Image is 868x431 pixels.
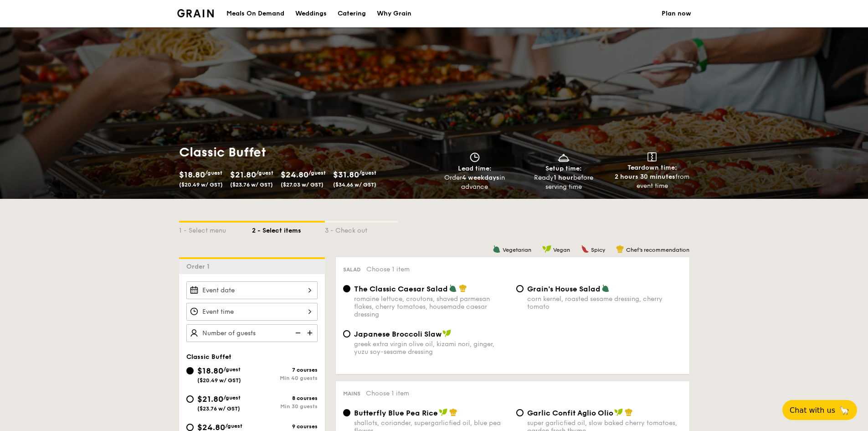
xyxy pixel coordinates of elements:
span: ($27.03 w/ GST) [281,182,324,188]
input: $24.80/guest($27.03 w/ GST)9 coursesMin 30 guests [186,424,194,431]
img: icon-chef-hat.a58ddaea.svg [625,408,633,416]
strong: 4 weekdays [462,174,499,182]
input: Grain's House Saladcorn kernel, roasted sesame dressing, cherry tomato [516,285,524,292]
span: Order 1 [186,263,213,270]
input: Event date [186,281,318,299]
span: Grain's House Salad [527,285,601,293]
strong: 1 hour [554,174,573,182]
span: $18.80 [197,366,223,376]
img: icon-chef-hat.a58ddaea.svg [616,245,624,253]
div: Min 30 guests [252,403,318,410]
img: icon-teardown.65201eee.svg [647,152,657,161]
span: ($20.49 w/ GST) [197,377,241,384]
img: icon-spicy.37a8142b.svg [581,245,589,253]
span: Vegan [553,247,570,253]
input: Number of guests [186,324,318,342]
span: /guest [256,170,273,176]
span: Setup time: [545,165,582,172]
span: Vegetarian [503,247,531,253]
img: icon-chef-hat.a58ddaea.svg [449,408,457,416]
span: Choose 1 item [366,389,409,397]
img: icon-clock.2db775ea.svg [468,152,482,162]
div: Min 40 guests [252,375,318,381]
span: Spicy [591,247,605,253]
span: $21.80 [230,170,256,180]
img: icon-dish.430c3a2e.svg [557,152,570,162]
div: 1 - Select menu [179,223,252,235]
h1: Classic Buffet [179,144,431,161]
span: Lead time: [458,165,492,172]
strong: 2 hours 30 minutes [615,173,675,181]
span: Chef's recommendation [626,247,689,253]
div: 2 - Select items [252,223,325,235]
input: Garlic Confit Aglio Oliosuper garlicfied oil, slow baked cherry tomatoes, garden fresh thyme [516,409,524,416]
div: 8 courses [252,395,318,401]
img: icon-vegan.f8ff3823.svg [442,329,452,338]
span: Japanese Broccoli Slaw [354,330,442,338]
span: 🦙 [839,405,850,415]
input: $21.80/guest($23.76 w/ GST)8 coursesMin 30 guests [186,395,194,403]
span: /guest [223,366,241,373]
span: Garlic Confit Aglio Olio [527,409,613,417]
span: /guest [205,170,222,176]
span: /guest [225,423,242,429]
span: $18.80 [179,170,205,180]
input: Japanese Broccoli Slawgreek extra virgin olive oil, kizami nori, ginger, yuzu soy-sesame dressing [343,330,350,338]
div: Order in advance [434,173,516,192]
span: ($34.66 w/ GST) [333,182,376,188]
input: $18.80/guest($20.49 w/ GST)7 coursesMin 40 guests [186,367,194,374]
span: $31.80 [333,170,359,180]
span: Butterfly Blue Pea Rice [354,409,438,417]
span: ($23.76 w/ GST) [230,182,273,188]
span: $21.80 [197,394,223,404]
div: romaine lettuce, croutons, shaved parmesan flakes, cherry tomatoes, housemade caesar dressing [354,295,509,318]
img: icon-vegetarian.fe4039eb.svg [493,245,501,253]
span: /guest [359,170,376,176]
div: from event time [611,172,693,191]
span: Salad [343,266,361,273]
span: ($20.49 w/ GST) [179,182,223,188]
img: icon-add.58712e84.svg [304,324,318,342]
div: 3 - Check out [325,223,398,235]
a: Logotype [177,9,214,17]
img: icon-vegan.f8ff3823.svg [614,408,623,416]
span: Choose 1 item [366,265,410,273]
input: Event time [186,303,318,321]
div: greek extra virgin olive oil, kizami nori, ginger, yuzu soy-sesame dressing [354,340,509,356]
img: icon-vegetarian.fe4039eb.svg [449,284,457,292]
img: icon-vegetarian.fe4039eb.svg [601,284,610,292]
img: icon-reduce.1d2dbef1.svg [290,324,304,342]
img: icon-vegan.f8ff3823.svg [542,245,551,253]
div: 9 courses [252,423,318,430]
span: Teardown time: [627,164,677,171]
img: icon-vegan.f8ff3823.svg [439,408,448,416]
div: Ready before serving time [523,173,604,192]
span: /guest [223,395,241,401]
img: Grain [177,9,214,17]
span: $24.80 [281,170,308,180]
input: Butterfly Blue Pea Riceshallots, coriander, supergarlicfied oil, blue pea flower [343,409,350,416]
div: 7 courses [252,367,318,373]
span: The Classic Caesar Salad [354,285,448,293]
span: /guest [308,170,326,176]
img: icon-chef-hat.a58ddaea.svg [459,284,467,292]
span: Chat with us [790,406,835,415]
span: ($23.76 w/ GST) [197,405,240,412]
div: corn kernel, roasted sesame dressing, cherry tomato [527,295,682,311]
input: The Classic Caesar Saladromaine lettuce, croutons, shaved parmesan flakes, cherry tomatoes, house... [343,285,350,292]
button: Chat with us🦙 [782,400,857,420]
span: Classic Buffet [186,353,231,361]
span: Mains [343,390,360,397]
